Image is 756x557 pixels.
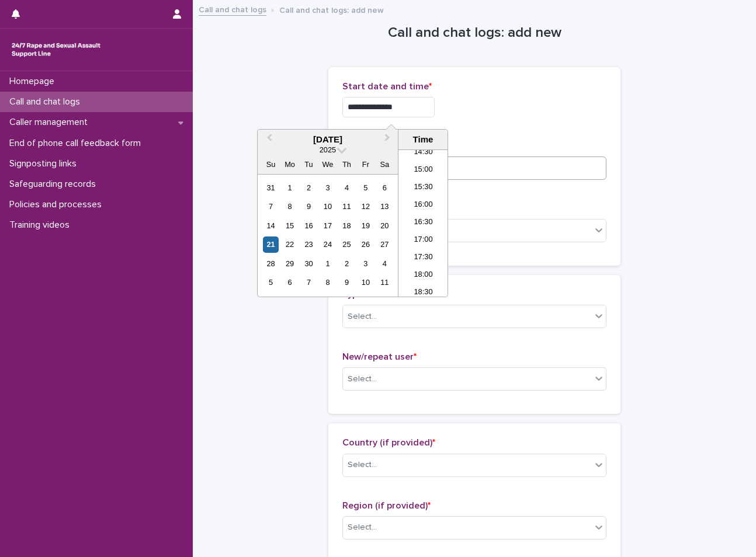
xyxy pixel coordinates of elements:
[348,459,377,471] div: Select...
[398,179,448,197] li: 15:30
[358,199,373,214] div: Choose Friday, September 12th, 2025
[320,199,335,214] div: Choose Wednesday, September 10th, 2025
[348,311,377,323] div: Select...
[301,236,317,252] div: Choose Tuesday, September 23rd, 2025
[282,256,297,271] div: Choose Monday, September 29th, 2025
[301,218,317,234] div: Choose Tuesday, September 16th, 2025
[398,284,448,302] li: 18:30
[320,274,335,290] div: Choose Wednesday, October 8th, 2025
[263,256,279,271] div: Choose Sunday, September 28th, 2025
[358,256,373,271] div: Choose Friday, October 3rd, 2025
[377,156,393,172] div: Sa
[379,131,398,149] button: Next Month
[282,218,297,234] div: Choose Monday, September 15th, 2025
[263,218,279,234] div: Choose Sunday, September 14th, 2025
[342,438,435,447] span: Country (if provided)
[263,274,279,290] div: Choose Sunday, October 5th, 2025
[320,180,335,196] div: Choose Wednesday, September 3rd, 2025
[339,274,355,290] div: Choose Thursday, October 9th, 2025
[259,131,278,149] button: Previous Month
[5,158,86,169] p: Signposting links
[282,199,297,214] div: Choose Monday, September 8th, 2025
[358,156,373,172] div: Fr
[282,236,297,252] div: Choose Monday, September 22nd, 2025
[199,2,266,16] a: Call and chat logs
[282,180,297,196] div: Choose Monday, September 1st, 2025
[339,256,355,271] div: Choose Thursday, October 2nd, 2025
[339,218,355,234] div: Choose Thursday, September 18th, 2025
[258,134,398,145] div: [DATE]
[377,199,393,214] div: Choose Saturday, September 13th, 2025
[342,501,431,510] span: Region (if provided)
[401,134,445,145] div: Time
[398,214,448,232] li: 16:30
[9,38,103,61] img: rhQMoQhaT3yELyF149Cw
[320,145,336,154] span: 2025
[5,220,79,231] p: Training videos
[5,117,97,128] p: Caller management
[398,232,448,249] li: 17:00
[279,3,384,16] p: Call and chat logs: add new
[261,178,394,292] div: month 2025-09
[263,156,279,172] div: Su
[377,218,393,234] div: Choose Saturday, September 20th, 2025
[398,144,448,162] li: 14:30
[263,236,279,252] div: Choose Sunday, September 21st, 2025
[398,162,448,179] li: 15:00
[320,236,335,252] div: Choose Wednesday, September 24th, 2025
[377,274,393,290] div: Choose Saturday, October 11th, 2025
[339,180,355,196] div: Choose Thursday, September 4th, 2025
[339,156,355,172] div: Th
[263,180,279,196] div: Choose Sunday, August 31st, 2025
[282,156,297,172] div: Mo
[301,180,317,196] div: Choose Tuesday, September 2nd, 2025
[358,180,373,196] div: Choose Friday, September 5th, 2025
[5,76,64,87] p: Homepage
[358,274,373,290] div: Choose Friday, October 10th, 2025
[320,156,335,172] div: We
[342,352,417,361] span: New/repeat user
[398,267,448,284] li: 18:00
[5,96,89,107] p: Call and chat logs
[5,199,111,210] p: Policies and processes
[398,197,448,214] li: 16:00
[282,274,297,290] div: Choose Monday, October 6th, 2025
[358,218,373,234] div: Choose Friday, September 19th, 2025
[377,236,393,252] div: Choose Saturday, September 27th, 2025
[301,156,317,172] div: Tu
[5,138,150,149] p: End of phone call feedback form
[5,179,105,190] p: Safeguarding records
[348,521,377,534] div: Select...
[263,199,279,214] div: Choose Sunday, September 7th, 2025
[301,199,317,214] div: Choose Tuesday, September 9th, 2025
[348,373,377,385] div: Select...
[342,82,432,91] span: Start date and time
[339,199,355,214] div: Choose Thursday, September 11th, 2025
[377,256,393,271] div: Choose Saturday, October 4th, 2025
[301,256,317,271] div: Choose Tuesday, September 30th, 2025
[328,25,620,41] h1: Call and chat logs: add new
[398,249,448,267] li: 17:30
[320,256,335,271] div: Choose Wednesday, October 1st, 2025
[358,236,373,252] div: Choose Friday, September 26th, 2025
[339,236,355,252] div: Choose Thursday, September 25th, 2025
[377,180,393,196] div: Choose Saturday, September 6th, 2025
[320,218,335,234] div: Choose Wednesday, September 17th, 2025
[301,274,317,290] div: Choose Tuesday, October 7th, 2025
